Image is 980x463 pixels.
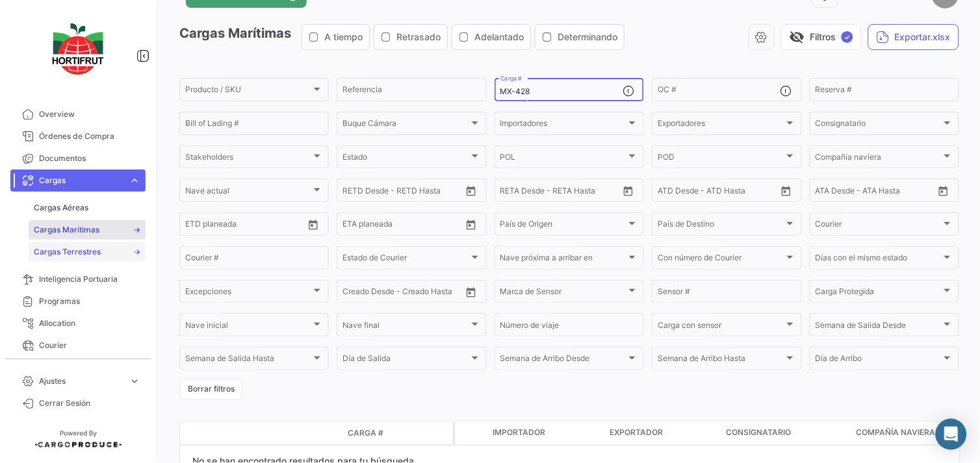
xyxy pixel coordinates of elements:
[342,221,366,231] input: Desde
[500,356,626,365] span: Semana de Arribo Desde
[39,375,123,387] span: Ajustes
[342,188,366,197] input: Desde
[375,221,432,231] input: Hasta
[816,255,942,264] span: Días con el mismo estado
[302,25,369,49] button: A tiempo
[658,121,784,130] span: Exportadores
[10,334,146,357] a: Courier
[493,427,545,438] span: Importador
[374,25,447,49] button: Retrasado
[218,221,274,231] input: Hasta
[658,356,784,365] span: Semana de Arribo Hasta
[348,427,383,439] span: Carga #
[452,25,530,49] button: Adelantado
[39,340,140,351] span: Courier
[185,221,209,231] input: Desde
[404,289,460,298] input: Creado Hasta
[10,268,146,290] a: Inteligencia Portuaria
[39,318,140,329] span: Allocation
[708,188,764,197] input: ATD Hasta
[342,289,394,298] input: Creado Desde
[239,428,342,438] datatable-header-cell: Estado de Envio
[487,421,604,445] datatable-header-cell: Importador
[342,121,469,130] span: Buque Cámara
[816,323,942,332] span: Semana de Salida Desde
[185,188,311,197] span: Nave actual
[851,421,968,445] datatable-header-cell: Compañía naviera
[185,356,311,365] span: Semana de Salida Hasta
[420,428,453,438] datatable-header-cell: Póliza
[39,153,140,164] span: Documentos
[185,323,311,332] span: Nave inicial
[185,289,311,298] span: Excepciones
[303,215,323,234] button: Open calendar
[533,188,589,197] input: Hasta
[816,188,855,197] input: ATA Desde
[500,121,626,130] span: Importadores
[396,31,441,44] span: Retrasado
[34,202,88,214] span: Cargas Aéreas
[185,155,311,164] span: Stakeholders
[10,312,146,334] a: Allocation
[34,224,99,236] span: Cargas Marítimas
[185,87,311,96] span: Producto / SKU
[39,108,140,120] span: Overview
[790,29,805,45] span: visibility_off
[604,421,721,445] datatable-header-cell: Exportador
[619,181,638,201] button: Open calendar
[39,397,140,409] span: Cerrar Sesión
[129,175,140,186] span: expand_more
[461,215,481,234] button: Open calendar
[39,295,140,307] span: Programas
[864,188,921,197] input: ATA Hasta
[658,155,784,164] span: POD
[461,282,481,302] button: Open calendar
[29,242,146,262] a: Cargas Terrestres
[857,427,936,438] span: Compañía naviera
[342,255,469,264] span: Estado de Courier
[658,255,784,264] span: Con número de Courier
[658,323,784,332] span: Carga con sensor
[816,356,942,365] span: Día de Arribo
[39,273,140,285] span: Inteligencia Portuaria
[727,427,792,438] span: Consignatario
[39,175,123,186] span: Cargas
[375,188,432,197] input: Hasta
[500,255,626,264] span: Nave próxima a arribar en
[842,31,853,43] span: ✓
[179,24,628,50] h3: Cargas Marítimas
[179,379,243,400] button: Borrar filtros
[781,24,862,50] button: visibility_offFiltros✓
[10,147,146,169] a: Documentos
[455,421,487,445] datatable-header-cell: Carga Protegida
[342,356,469,365] span: Día de Salida
[658,188,699,197] input: ATD Desde
[535,25,624,49] button: Determinando
[342,422,420,444] datatable-header-cell: Carga #
[816,155,942,164] span: Compañía naviera
[500,155,626,164] span: POL
[474,31,524,44] span: Adelantado
[206,428,239,438] datatable-header-cell: Modo de Transporte
[934,181,953,201] button: Open calendar
[610,427,663,438] span: Exportador
[658,221,784,231] span: País de Destino
[10,125,146,147] a: Órdenes de Compra
[816,289,942,298] span: Carga Protegida
[342,155,469,164] span: Estado
[10,290,146,312] a: Programas
[500,221,626,231] span: País de Origen
[34,246,101,258] span: Cargas Terrestres
[45,16,110,82] img: logo-hortifrut.svg
[558,31,617,44] span: Determinando
[816,221,942,231] span: Courier
[777,181,796,201] button: Open calendar
[29,220,146,240] a: Cargas Marítimas
[721,421,851,445] datatable-header-cell: Consignatario
[342,323,469,332] span: Nave final
[324,31,363,44] span: A tiempo
[39,131,140,142] span: Órdenes de Compra
[129,375,140,387] span: expand_more
[816,121,942,130] span: Consignatario
[500,289,626,298] span: Marca de Sensor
